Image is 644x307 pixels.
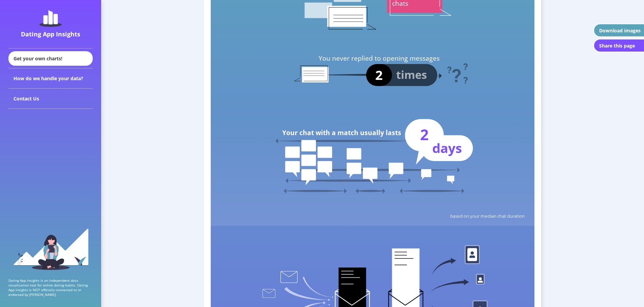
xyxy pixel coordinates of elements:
div: Dating App Insights [10,30,91,38]
text: 2 [420,124,429,145]
text: times [396,67,427,82]
img: dating-app-insights-logo.5abe6921.svg [39,10,62,27]
text: days [432,139,462,157]
text: You never replied to opening messages [319,54,440,63]
img: sidebar_girl.91b9467e.svg [13,228,89,270]
div: Get your own charts! [8,51,93,66]
div: Download images [599,27,641,34]
p: Dating App Insights is an independent data visualization tool for online dating habits. Dating Ap... [8,278,93,297]
button: Download images [593,24,644,37]
text: based on your median chat duration [450,213,525,219]
button: Share this page [593,39,644,52]
text: Your chat with a match usually lasts [282,128,401,137]
text: 2 [375,66,383,84]
div: Share this page [599,42,635,49]
div: How do we handle your data? [8,68,93,89]
div: Contact Us [8,89,93,109]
